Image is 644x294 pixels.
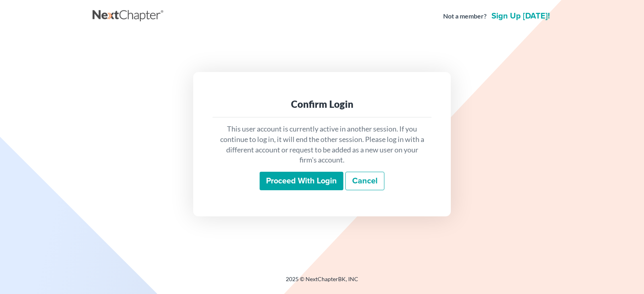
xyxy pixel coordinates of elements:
a: Cancel [345,172,384,190]
div: Confirm Login [219,98,425,111]
p: This user account is currently active in another session. If you continue to log in, it will end ... [219,124,425,165]
input: Proceed with login [260,172,343,190]
div: 2025 © NextChapterBK, INC [93,275,551,290]
strong: Not a member? [443,12,487,21]
a: Sign up [DATE]! [490,12,551,20]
